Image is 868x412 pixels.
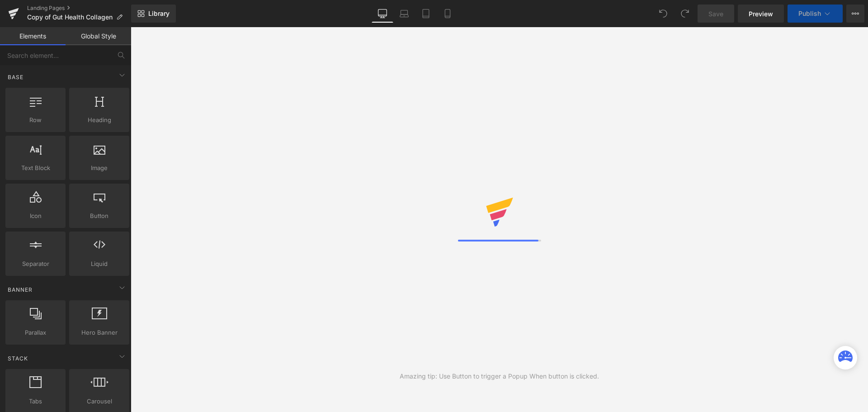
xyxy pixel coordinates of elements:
button: Redo [676,5,694,23]
span: Publish [798,10,821,17]
a: Laptop [393,5,415,23]
button: Publish [788,5,843,23]
span: Banner [7,285,33,294]
span: Library [148,9,170,18]
span: Separator [8,259,63,269]
a: Global Style [66,27,131,45]
span: Text Block [8,163,63,173]
span: Stack [7,354,29,363]
span: Preview [749,9,773,19]
a: Tablet [415,5,437,23]
span: Hero Banner [72,328,127,337]
span: Heading [72,115,127,125]
div: Amazing tip: Use Button to trigger a Popup When button is clicked. [400,371,599,381]
span: Icon [8,211,63,221]
span: Parallax [8,328,63,337]
span: Image [72,163,127,173]
span: Base [7,73,24,81]
span: Liquid [72,259,127,269]
span: Tabs [8,397,63,406]
a: Desktop [372,5,393,23]
a: Preview [738,5,784,23]
span: Row [8,115,63,125]
a: New Library [131,5,176,23]
a: Landing Pages [27,5,131,12]
button: More [846,5,864,23]
button: Undo [654,5,672,23]
span: Copy of Gut Health Collagen [27,14,113,21]
span: Carousel [72,397,127,406]
span: Button [72,211,127,221]
span: Save [708,9,723,19]
a: Mobile [437,5,458,23]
